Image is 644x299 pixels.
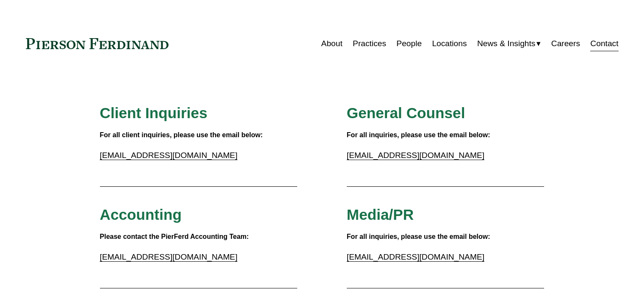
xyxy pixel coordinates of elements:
[347,105,465,121] span: General Counsel
[100,151,238,160] a: [EMAIL_ADDRESS][DOMAIN_NAME]
[347,252,484,261] a: [EMAIL_ADDRESS][DOMAIN_NAME]
[590,36,618,52] a: Contact
[432,36,467,52] a: Locations
[100,206,182,223] span: Accounting
[477,36,541,52] a: folder dropdown
[100,131,263,138] strong: For all client inquiries, please use the email below:
[347,151,484,160] a: [EMAIL_ADDRESS][DOMAIN_NAME]
[347,233,490,240] strong: For all inquiries, please use the email below:
[347,206,414,223] span: Media/PR
[347,131,490,138] strong: For all inquiries, please use the email below:
[396,36,422,52] a: People
[100,252,238,261] a: [EMAIL_ADDRESS][DOMAIN_NAME]
[100,105,207,121] span: Client Inquiries
[321,36,343,52] a: About
[353,36,386,52] a: Practices
[100,233,249,240] strong: Please contact the PierFerd Accounting Team:
[477,36,536,51] span: News & Insights
[551,36,580,52] a: Careers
